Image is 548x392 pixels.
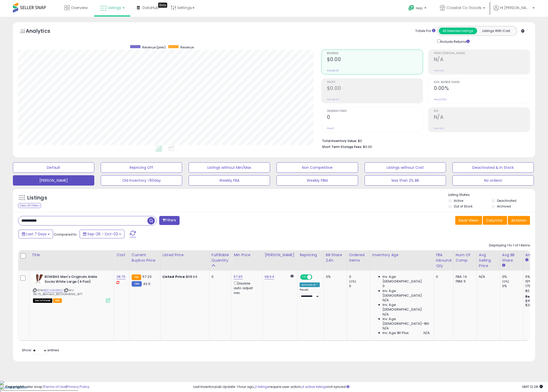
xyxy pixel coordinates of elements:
div: Inventory Age [372,252,432,258]
span: Coastal Co Goods [446,5,482,10]
button: Listings With Cost [477,28,515,34]
button: Filters [159,216,179,225]
small: Prev: N/A [434,69,444,72]
div: Totals For [415,29,435,34]
label: Out of Stock [454,204,473,208]
span: Revenue [180,45,194,49]
span: N/A [424,331,430,335]
span: 0 [383,284,385,288]
div: ASIN: [33,274,110,302]
i: Get Help [408,5,415,11]
small: Prev: $0.00 [327,98,339,101]
div: Num of Comp. [456,252,475,263]
div: FBA inbound Qty [436,252,451,269]
span: Revenue (prev) [142,45,166,49]
span: Inv. Age [DEMOGRAPHIC_DATA]-180: [383,317,430,326]
button: No orders! [452,175,534,186]
a: 68.64 [265,274,274,279]
button: Old Inventory >60day [101,175,182,186]
div: [PERSON_NAME] [265,252,295,258]
b: BOMBAS Men's Originals Ankle Socks White Large (4 Pair) [45,274,107,285]
span: Avg. Buybox Share [434,81,530,84]
div: Title [32,252,112,258]
div: 0% [326,274,343,279]
div: 0 [436,274,450,279]
button: Weekly FBA [189,175,270,186]
span: Inv. Age [DEMOGRAPHIC_DATA]: [383,289,430,298]
div: FBM: 5 [456,279,473,284]
span: ON [301,275,307,279]
small: (0%) [502,279,509,283]
button: Listings without Min/Max [189,162,270,173]
span: All listings that are currently out of stock and unavailable for purchase on Amazon [33,298,52,303]
div: Current Buybox Price [132,252,158,263]
span: Profit [327,81,423,84]
div: 0 [212,274,227,279]
label: Deactivated [497,198,516,203]
h2: N/A [434,114,530,121]
b: Listed Price: [163,274,186,279]
button: Default [13,162,94,173]
span: Columns [486,218,502,223]
h5: Analytics [26,27,60,36]
div: 0% [502,274,523,279]
span: 57.23 [142,274,151,279]
span: N/A [383,326,389,331]
span: Profit [PERSON_NAME] [434,52,530,55]
h2: $0.00 [327,85,423,92]
div: 0 [349,284,370,288]
small: Prev: 0.00% [434,98,446,101]
span: Inv. Age 181 Plus: [383,331,410,335]
span: Revenue [327,52,423,55]
span: DataHub [142,5,159,10]
span: N/A [383,298,389,303]
span: N/A [383,312,389,317]
span: ROI [434,110,530,113]
span: Last 7 Days [26,231,47,237]
h5: Listings [27,194,47,202]
small: Amazon Fees. [525,258,528,262]
span: Inv. Age [DEMOGRAPHIC_DATA]: [383,274,430,284]
div: $68.64 [163,274,205,279]
button: Actions [508,216,530,225]
a: Help [404,1,432,17]
span: Compared to: [54,232,78,237]
span: Listings [108,5,121,10]
div: Min Price [234,252,260,258]
p: Listing States: [448,193,535,197]
div: Amazon AI * [300,282,320,287]
button: less than 2% BB [365,175,446,186]
label: Archived [497,204,511,208]
div: Disable auto adjust min [234,280,258,295]
button: Weekly FBM [276,175,358,186]
div: FBA: 14 [456,274,473,279]
li: $0 [322,137,526,144]
div: Repricing [300,252,322,258]
h2: N/A [434,56,530,63]
div: 0 [349,274,370,279]
small: FBM [132,281,142,287]
h2: 0.00% [434,85,530,92]
button: Non Competitive [276,162,358,173]
small: Avg BB Share. [502,263,505,268]
small: FBA [132,274,141,280]
span: Inv. Age [DEMOGRAPHIC_DATA]: [383,303,430,312]
a: B0CVLKH8M2 [44,288,63,293]
small: Prev: $0.00 [327,69,339,72]
div: BB Share 24h. [326,252,345,263]
span: $0.00 [363,144,372,149]
div: Include Returns [433,38,476,44]
small: (0%) [349,279,356,283]
button: Listings without Cost [365,162,446,173]
span: Overview [71,5,88,10]
span: FBA [53,298,62,303]
button: [PERSON_NAME] [13,175,94,186]
div: Tooltip anchor [158,3,167,8]
button: Last 7 Days [19,230,53,238]
button: Save View [455,216,482,225]
span: Ordered Items [327,110,423,113]
img: 31xsKkOwV+L._SL40_.jpg [33,274,43,285]
b: Total Inventory Value: [322,139,357,143]
button: All Selected Listings [439,28,477,34]
span: 43.5 [143,281,150,286]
